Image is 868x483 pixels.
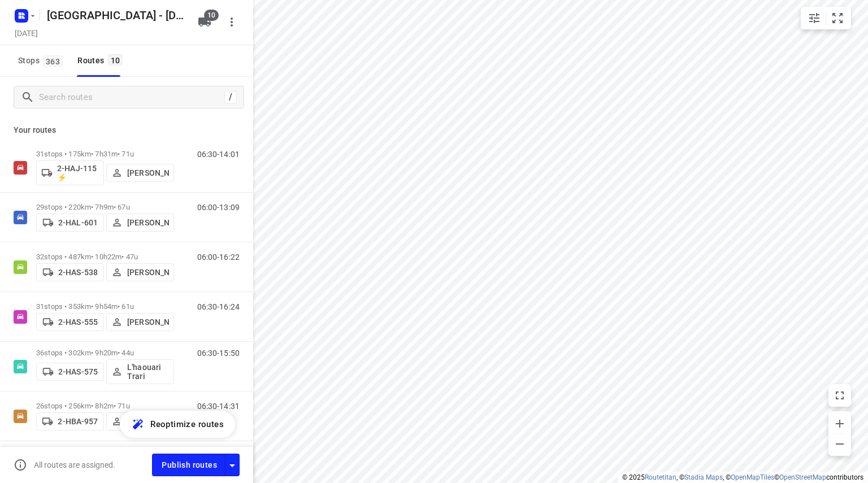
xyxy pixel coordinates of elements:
[106,164,174,182] button: [PERSON_NAME]
[57,164,99,182] p: 2-HAJ-115 ⚡
[14,124,240,136] p: Your routes
[162,458,217,472] span: Publish routes
[58,218,98,227] p: 2-HAL-601
[150,417,224,432] span: Reoptimize routes
[10,27,42,40] h5: [DATE]
[225,458,239,472] div: Driver app settings
[36,402,174,410] p: 26 stops • 256km • 8h2m • 71u
[197,253,240,262] p: 06:00-16:22
[826,7,849,29] button: Fit zoom
[193,11,216,33] button: 10
[36,160,104,185] button: 2-HAJ-115 ⚡
[106,359,174,384] button: L'haouari Trari
[127,168,169,177] p: [PERSON_NAME]
[36,363,104,381] button: 2-HAS-575
[204,10,219,21] span: 10
[127,268,169,277] p: [PERSON_NAME]
[106,313,174,331] button: [PERSON_NAME]
[197,402,240,411] p: 06:30-14:31
[108,54,123,66] span: 10
[36,302,174,311] p: 31 stops • 353km • 9h54m • 61u
[803,7,826,29] button: Map settings
[36,412,104,430] button: 2-HBA-957
[684,473,723,481] a: Stadia Maps
[58,417,98,426] p: 2-HBA-957
[127,363,169,381] p: L'haouari Trari
[120,411,235,438] button: Reoptimize routes
[42,6,189,24] h5: [GEOGRAPHIC_DATA] - [DATE]
[106,214,174,232] button: [PERSON_NAME]
[58,317,98,327] p: 2-HAS-555
[224,91,237,103] div: /
[58,268,98,277] p: 2-HAS-538
[197,349,240,358] p: 06:30-15:50
[152,454,225,476] button: Publish routes
[77,54,126,68] div: Routes
[801,7,851,29] div: small contained button group
[127,218,169,227] p: [PERSON_NAME]
[36,253,174,261] p: 32 stops • 487km • 10h22m • 47u
[197,150,240,159] p: 06:30-14:01
[106,263,174,281] button: [PERSON_NAME]
[36,263,104,281] button: 2-HAS-538
[731,473,774,481] a: OpenMapTiles
[36,150,174,158] p: 31 stops • 175km • 7h31m • 71u
[43,55,63,67] span: 363
[36,214,104,232] button: 2-HAL-601
[58,367,98,376] p: 2-HAS-575
[197,302,240,311] p: 06:30-16:24
[36,313,104,331] button: 2-HAS-555
[622,473,863,481] li: © 2025 , © , © © contributors
[127,317,169,327] p: [PERSON_NAME]
[106,412,174,430] button: [PERSON_NAME]
[34,460,115,469] p: All routes are assigned.
[36,349,174,357] p: 36 stops • 302km • 9h20m • 44u
[645,473,676,481] a: Routetitan
[36,203,174,211] p: 29 stops • 220km • 7h9m • 67u
[779,473,826,481] a: OpenStreetMap
[197,203,240,212] p: 06:00-13:09
[39,89,224,106] input: Search routes
[18,54,66,68] span: Stops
